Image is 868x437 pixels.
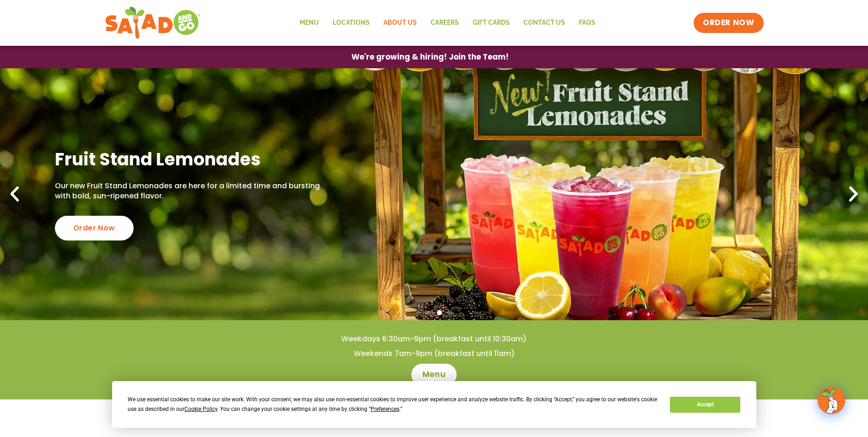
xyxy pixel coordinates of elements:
a: Menu [293,12,326,33]
img: new-SAG-logo-768×292 [105,5,201,41]
nav: Menu [293,12,602,33]
div: We use essential cookies to make our site work. With your consent, we may also use non-essential ... [128,395,659,414]
a: FAQs [572,12,602,33]
span: Go to slide 1 [416,310,421,315]
a: Contact Us [517,12,572,33]
a: We're growing & hiring! Join the Team! [338,46,523,68]
span: Preferences [371,406,399,412]
a: Careers [424,12,466,33]
a: Menu [411,364,457,386]
span: Go to slide 4 [447,310,453,315]
img: wpChatIcon [819,388,844,413]
button: Accept [670,397,740,413]
span: We're growing & hiring! Join the Team! [351,53,509,61]
p: Our new Fruit Stand Lemonades are here for a limited time and bursting with bold, sun-ripened fla... [55,181,323,202]
h4: Weekdays 6:30am-9pm (breakfast until 10:30am) [18,334,850,344]
a: About Us [377,12,424,33]
span: Menu [422,369,446,380]
span: Go to slide 2 [426,310,431,315]
h2: Fruit Stand Lemonades [55,148,323,170]
a: Locations [326,12,377,33]
div: Order Now [55,216,134,240]
div: Cookie Consent Prompt [112,381,756,428]
a: ORDER NOW [694,13,763,33]
a: GIFT CARDS [466,12,517,33]
span: ORDER NOW [703,17,754,28]
span: Cookie Policy [184,406,217,412]
span: Go to slide 3 [437,310,442,315]
h4: Weekends 7am-9pm (breakfast until 11am) [18,349,850,359]
div: Previous slide [5,184,25,204]
div: Next slide [843,184,863,204]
